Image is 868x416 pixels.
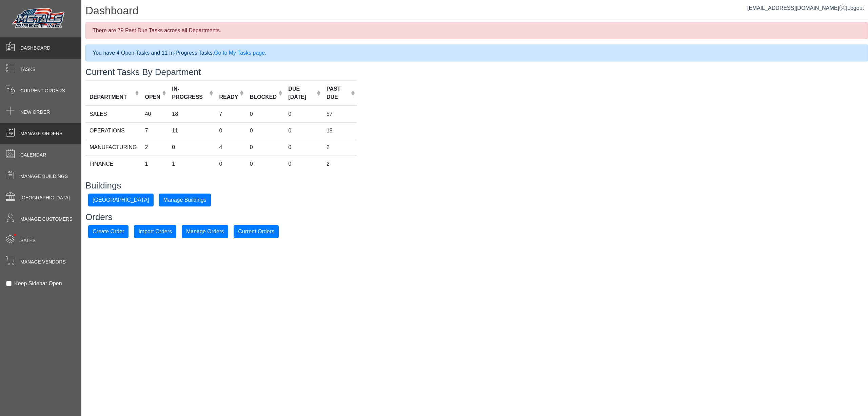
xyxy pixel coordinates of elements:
div: DUE [DATE] [288,85,315,101]
span: Manage Customers [20,216,73,223]
div: OPEN [145,93,160,101]
td: 11 [168,122,215,139]
span: • [6,224,24,246]
td: 0 [215,156,245,172]
a: [GEOGRAPHIC_DATA] [88,197,154,202]
h1: Dashboard [85,4,868,19]
button: Manage Buildings [159,194,211,206]
div: BLOCKED [250,93,277,101]
span: Current Orders [20,87,65,94]
div: PAST DUE [327,85,349,101]
div: | [747,4,864,12]
div: You have 4 Open Tasks and 11 In-Progress Tasks. [85,44,868,61]
span: Tasks [20,66,36,73]
td: 0 [246,122,284,139]
td: 1 [141,156,168,172]
span: [GEOGRAPHIC_DATA] [20,194,70,201]
h3: Orders [85,212,868,222]
button: Current Orders [234,225,279,238]
div: DEPARTMENT [90,93,133,101]
td: 7 [141,122,168,139]
button: Import Orders [134,225,176,238]
td: 0 [246,156,284,172]
td: 0 [284,156,322,172]
td: FINANCE [85,156,141,172]
button: Create Order [88,225,129,238]
span: Logout [847,5,864,11]
span: New Order [20,109,50,116]
td: 0 [246,106,284,123]
td: 2 [322,156,357,172]
td: 0 [168,139,215,156]
td: 0 [246,139,284,156]
img: Metals Direct Inc Logo [10,6,68,31]
span: Manage Orders [20,130,62,137]
a: Import Orders [134,228,176,234]
td: SALES [85,106,141,123]
div: There are 79 Past Due Tasks across all Departments. [85,22,868,39]
span: Manage Vendors [20,258,66,266]
td: 2 [141,139,168,156]
td: 40 [141,106,168,123]
a: Go to My Tasks page. [214,50,266,56]
td: OPERATIONS [85,122,141,139]
a: Manage Buildings [159,197,211,202]
label: Keep Sidebar Open [14,279,62,288]
a: Create Order [88,228,129,234]
td: 7 [215,106,245,123]
span: Manage Buildings [20,173,68,180]
span: Calendar [20,151,46,159]
h3: Buildings [85,180,868,191]
a: Current Orders [234,228,279,234]
div: IN-PROGRESS [172,85,208,101]
td: 4 [215,139,245,156]
td: 0 [284,139,322,156]
td: 0 [284,122,322,139]
span: Sales [20,237,36,244]
td: MANUFACTURING [85,139,141,156]
td: 2 [322,139,357,156]
td: 1 [168,156,215,172]
td: 18 [322,122,357,139]
td: 18 [168,106,215,123]
a: [EMAIL_ADDRESS][DOMAIN_NAME] [747,5,846,11]
a: Manage Orders [182,228,228,234]
button: Manage Orders [182,225,228,238]
span: Dashboard [20,44,51,52]
td: 0 [284,106,322,123]
td: 57 [322,106,357,123]
div: READY [219,93,238,101]
button: [GEOGRAPHIC_DATA] [88,194,154,206]
td: 0 [215,122,245,139]
h3: Current Tasks By Department [85,67,868,77]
